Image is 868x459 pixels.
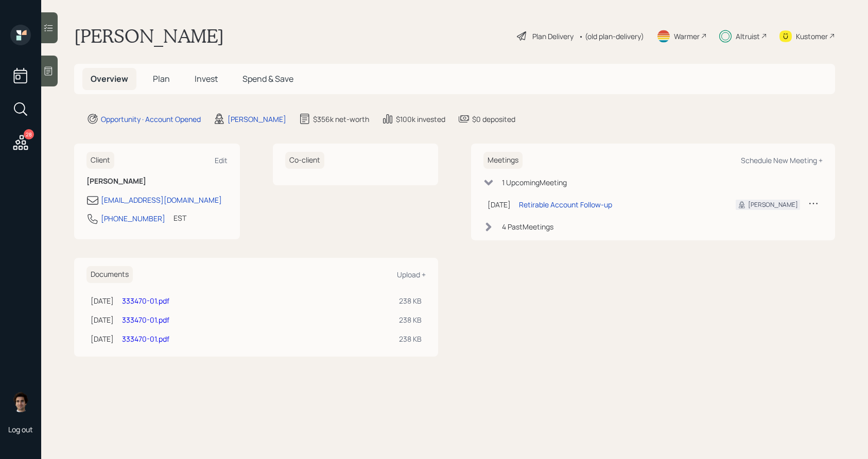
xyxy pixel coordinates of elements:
[122,296,169,306] a: 333470-01.pdf
[8,425,33,434] div: Log out
[748,200,798,209] div: [PERSON_NAME]
[228,114,286,125] div: [PERSON_NAME]
[399,295,422,306] div: 238 KB
[122,315,169,325] a: 333470-01.pdf
[285,152,324,169] h6: Co-client
[399,314,422,325] div: 238 KB
[153,73,170,84] span: Plan
[86,152,114,169] h6: Client
[91,333,114,344] div: [DATE]
[91,73,128,84] span: Overview
[736,31,760,42] div: Altruist
[674,31,700,42] div: Warmer
[74,25,224,47] h1: [PERSON_NAME]
[215,155,228,165] div: Edit
[91,314,114,325] div: [DATE]
[242,73,293,84] span: Spend & Save
[101,213,165,224] div: [PHONE_NUMBER]
[399,333,422,344] div: 238 KB
[86,266,133,283] h6: Documents
[796,31,828,42] div: Kustomer
[10,392,31,412] img: harrison-schaefer-headshot-2.png
[488,199,511,210] div: [DATE]
[741,155,823,165] div: Schedule New Meeting +
[24,129,34,139] div: 28
[86,177,228,186] h6: [PERSON_NAME]
[195,73,218,84] span: Invest
[313,114,369,125] div: $356k net-worth
[173,213,186,223] div: EST
[483,152,523,169] h6: Meetings
[122,334,169,344] a: 333470-01.pdf
[502,221,553,232] div: 4 Past Meeting s
[502,177,567,188] div: 1 Upcoming Meeting
[579,31,644,42] div: • (old plan-delivery)
[91,295,114,306] div: [DATE]
[532,31,574,42] div: Plan Delivery
[519,199,612,210] div: Retirable Account Follow-up
[101,195,222,205] div: [EMAIL_ADDRESS][DOMAIN_NAME]
[396,114,445,125] div: $100k invested
[397,270,426,279] div: Upload +
[472,114,515,125] div: $0 deposited
[101,114,201,125] div: Opportunity · Account Opened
